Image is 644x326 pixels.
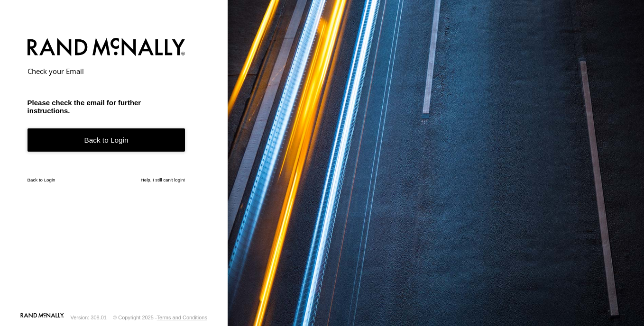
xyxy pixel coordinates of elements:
h2: Check your Email [28,66,185,76]
a: Back to Login [28,128,185,152]
a: Help, I still can't login! [141,177,185,182]
div: Version: 308.01 [71,315,107,320]
img: Rand McNally [28,36,185,60]
a: Terms and Conditions [157,315,207,320]
a: Back to Login [28,177,55,182]
h3: Please check the email for further instructions. [28,99,185,115]
div: © Copyright 2025 - [113,315,207,320]
a: Visit our Website [20,313,64,322]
